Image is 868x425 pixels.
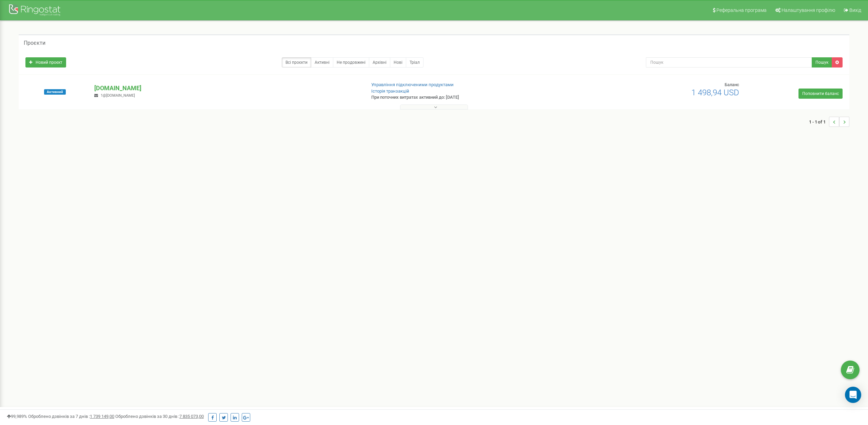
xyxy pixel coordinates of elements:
[371,89,409,94] a: Історія транзакцій
[369,57,390,67] a: Архівні
[798,89,843,99] a: Поповнити баланс
[25,57,66,67] a: Новий проєкт
[845,387,861,403] div: Open Intercom Messenger
[282,57,311,67] a: Всі проєкти
[333,57,369,67] a: Не продовжені
[94,84,360,93] p: [DOMAIN_NAME]
[809,117,829,127] span: 1 - 1 of 1
[371,94,568,101] p: При поточних витратах активний до: [DATE]
[406,57,423,67] a: Тріал
[646,57,812,67] input: Пошук
[782,7,835,13] span: Налаштування профілю
[371,82,454,87] a: Управління підключеними продуктами
[691,88,739,97] span: 1 498,94 USD
[101,93,135,98] span: 1@[DOMAIN_NAME]
[809,110,849,134] nav: ...
[725,82,739,87] span: Баланс
[849,7,861,13] span: Вихід
[311,57,333,67] a: Активні
[24,40,45,46] h5: Проєкти
[44,89,66,95] span: Активний
[716,7,767,13] span: Реферальна програма
[812,57,832,67] button: Пошук
[390,57,406,67] a: Нові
